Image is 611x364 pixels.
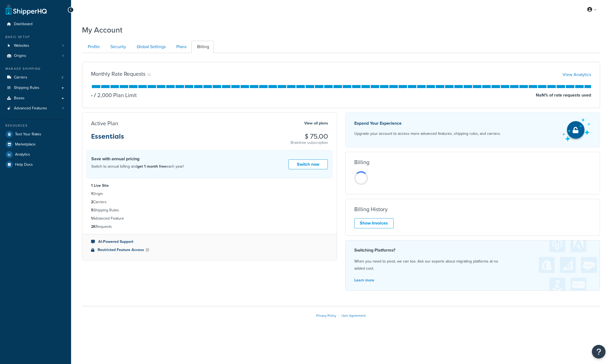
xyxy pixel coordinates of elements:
[14,22,33,27] span: Dashboard
[4,103,67,113] a: Advanced Features 1
[291,140,328,145] p: Braintree subscription
[4,51,67,61] li: Origins
[91,91,93,99] p: -
[341,313,366,318] a: User Agreement
[354,130,501,138] p: Upgrade your account to access more advanced features, shipping rules, and carriers.
[316,313,336,318] a: Privacy Policy
[91,156,184,162] h4: Save with annual pricing
[4,41,67,51] li: Websites
[288,159,328,170] a: Switch now
[354,277,374,283] a: Learn more
[91,199,93,205] strong: 2
[592,345,606,359] button: Open Resource Center
[91,207,93,213] strong: 5
[14,43,29,48] span: Websites
[15,142,36,147] span: Marketplace
[15,162,33,167] span: Help Docs
[14,54,26,58] span: Origins
[14,96,25,101] span: Boxes
[536,91,591,99] p: NaN % of rate requests used
[91,216,93,221] strong: 1
[345,112,600,147] a: Expand Your Experience Upgrade your account to access more advanced features, shipping rules, and...
[4,83,67,93] a: Shipping Rules
[4,103,67,113] li: Advanced Features
[14,86,39,90] span: Shipping Rules
[91,239,328,245] li: AI-Powered Support
[354,258,591,272] p: When you need to pivot, we can too. Ask our experts about migrating platforms at no added cost.
[62,43,63,48] span: 1
[4,72,67,83] a: Carriers 2
[105,41,130,53] a: Security
[563,71,591,78] a: View Analytics
[91,191,328,197] li: Origin
[171,41,191,53] a: Plans
[14,75,27,80] span: Carriers
[4,160,67,170] a: Help Docs
[191,41,214,53] a: Billing
[131,41,170,53] a: Global Settings
[91,120,118,126] h3: Active Plan
[15,132,41,137] span: Test Your Rates
[91,163,184,170] p: Switch to annual billing and each year!
[4,35,67,39] div: Basic Setup
[4,93,67,103] a: Boxes
[4,150,67,159] a: Analytics
[354,159,369,165] h3: Billing
[91,199,328,205] li: Carriers
[94,91,96,99] span: /
[15,152,30,157] span: Analytics
[4,41,67,51] a: Websites 1
[62,106,63,111] span: 1
[4,19,67,29] a: Dashboard
[304,120,328,127] a: View all plans
[91,183,109,188] strong: 1 Live Site
[91,216,328,222] li: Advanced Feature
[62,54,63,58] span: 1
[354,120,501,127] p: Expand Your Experience
[4,139,67,149] a: Marketplace
[137,164,166,169] strong: get 1 month free
[4,72,67,83] li: Carriers
[4,66,67,71] div: Manage Shipping
[354,218,394,228] a: Show Invoices
[4,129,67,139] a: Test Your Rates
[354,247,591,254] h4: Switching Platforms?
[82,41,104,53] a: Profile
[91,224,328,230] li: Requests
[91,191,93,197] strong: 1
[93,91,137,99] p: 2,000 Plan Limit
[4,123,67,128] div: Resources
[14,106,47,111] span: Advanced Features
[4,51,67,61] a: Origins 1
[91,247,328,253] li: Restricted Feature Access
[82,25,122,35] h1: My Account
[291,133,328,140] h3: $ 75.00
[354,206,388,212] h3: Billing History
[6,4,47,15] a: ShipperHQ Home
[91,71,145,77] h3: Monthly Rate Requests
[91,133,124,144] h3: Essentials
[62,75,63,80] span: 2
[91,224,96,229] strong: 2K
[91,207,328,213] li: Shipping Rules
